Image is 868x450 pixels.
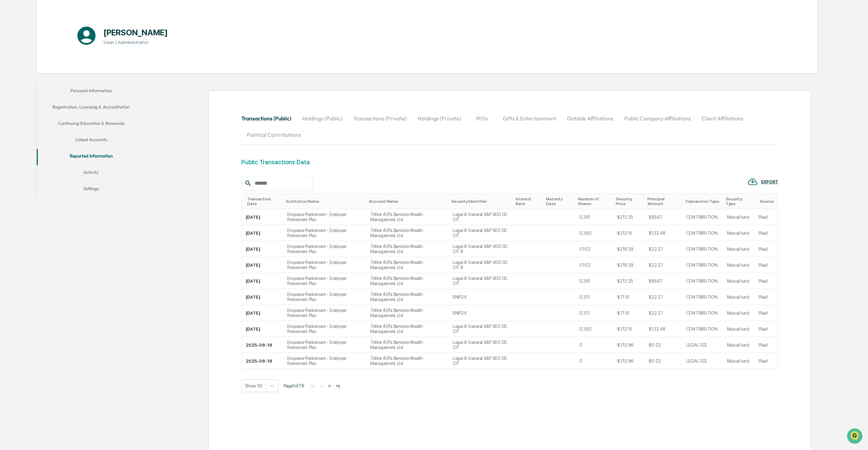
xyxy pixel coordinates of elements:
td: Empower Retirement - Employer Retirement Plan [283,289,366,305]
td: CONTRIBUTION [682,273,723,289]
button: Registration, Licensing & Accreditation [37,100,146,116]
td: Plaid [754,321,778,337]
button: >| [334,383,342,389]
td: Empower Retirement - Employer Retirement Plan [283,353,366,369]
td: [DATE] [242,305,284,321]
td: TriNet 401k Bernicke Wealth Management, Ltd. [366,257,449,273]
td: Plaid [754,337,778,353]
td: LEGAL FEE [682,353,723,369]
a: 🔎Data Lookup [4,96,46,108]
td: Plaid [754,353,778,369]
td: TriNet 401k Bernicke Wealth Management, Ltd. [366,225,449,241]
td: 2025-08-18 [242,337,284,353]
td: $213.25 [613,273,645,289]
td: Plaid [754,241,778,257]
td: TriNet 401k Bernicke Wealth Management, Ltd. [366,305,449,321]
span: Attestations [56,86,84,93]
td: 0.311 [575,305,613,321]
td: Plaid [754,209,778,225]
div: Toggle SortBy [726,197,752,206]
td: Plaid [754,289,778,305]
h3: User | Administrator [103,39,168,45]
td: Plaid [754,305,778,321]
div: Toggle SortBy [451,199,510,204]
div: Toggle SortBy [647,197,679,206]
button: Gifts & Entertainment [497,110,562,127]
td: CONTRIBUTION [682,289,723,305]
div: Toggle SortBy [616,197,642,206]
div: Toggle SortBy [369,199,446,204]
td: Empower Retirement - Employer Retirement Plan [283,241,366,257]
button: Client Affiliations [696,110,749,127]
td: Mutual fund [723,337,755,353]
td: Legal & General S&P 500 DC CIT [449,337,513,353]
td: TriNet 401k Bernicke Wealth Management, Ltd. [366,321,449,337]
td: Legal & General S&P 600 DC CIT [449,209,513,225]
div: Toggle SortBy [286,199,363,204]
a: 🖐️Preclearance [4,83,47,95]
span: Preclearance [14,86,44,93]
td: 2025-08-18 [242,353,284,369]
button: Public Company Affiliations [619,110,696,127]
td: Plaid [754,257,778,273]
td: $0.02 [645,337,682,353]
td: $122.48 [645,321,682,337]
div: Toggle SortBy [578,197,610,206]
td: Mutual fund [723,257,755,273]
h1: [PERSON_NAME] [103,28,168,37]
button: Personal Information [37,84,146,100]
td: [DATE] [242,257,284,273]
td: $312.15 [613,225,645,241]
td: 0.261 [575,209,613,225]
button: < [318,383,325,389]
div: secondary tabs example [37,84,146,198]
div: We're available if you need us! [23,59,86,64]
td: Mutual fund [723,273,755,289]
td: TriNet 401k Bernicke Wealth Management, Ltd. [366,337,449,353]
td: $313.96 [613,353,645,369]
td: Empower Retirement - Employer Retirement Plan [283,209,366,225]
td: Empower Retirement - Employer Retirement Plan [283,257,366,273]
td: Legal & General S&P 500 DC CIT [449,321,513,337]
td: [DATE] [242,321,284,337]
button: Settings [37,182,146,198]
button: Transactions (Private) [348,110,412,127]
td: $22.27 [645,241,682,257]
div: 🗄️ [49,86,55,92]
div: EXPORT [761,180,778,184]
button: Start new chat [116,54,124,62]
button: IPOs [467,110,497,127]
td: Mutual fund [723,289,755,305]
td: Plaid [754,273,778,289]
td: [DATE] [242,241,284,257]
div: Toggle SortBy [760,199,775,204]
td: $55.67 [645,273,682,289]
img: EXPORT [748,177,758,187]
div: Toggle SortBy [247,197,281,206]
span: Page 1 of 78 [284,383,304,388]
button: Outside Affiliations [562,110,619,127]
td: Empower Retirement - Employer Retirement Plan [283,305,366,321]
a: 🗄️Attestations [47,83,87,95]
td: $55.67 [645,209,682,225]
button: Linked Accounts [37,133,146,149]
td: 0 [575,353,613,369]
td: LEGAL FEE [682,337,723,353]
button: Continuing Education & Renewals [37,116,146,133]
td: $71.51 [613,289,645,305]
div: secondary tabs example [241,110,778,143]
td: $22.27 [645,289,682,305]
td: CONTRIBUTION [682,209,723,225]
td: $218.29 [613,257,645,273]
td: $22.27 [645,305,682,321]
td: CONTRIBUTION [682,321,723,337]
td: CONTRIBUTION [682,225,723,241]
td: Legal & General S&P 400 DC CIT B [449,241,513,257]
td: Mutual fund [723,321,755,337]
button: |< [309,383,317,389]
td: TriNet 401k Bernicke Wealth Management, Ltd. [366,289,449,305]
td: 0 [575,337,613,353]
td: $71.51 [613,305,645,321]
